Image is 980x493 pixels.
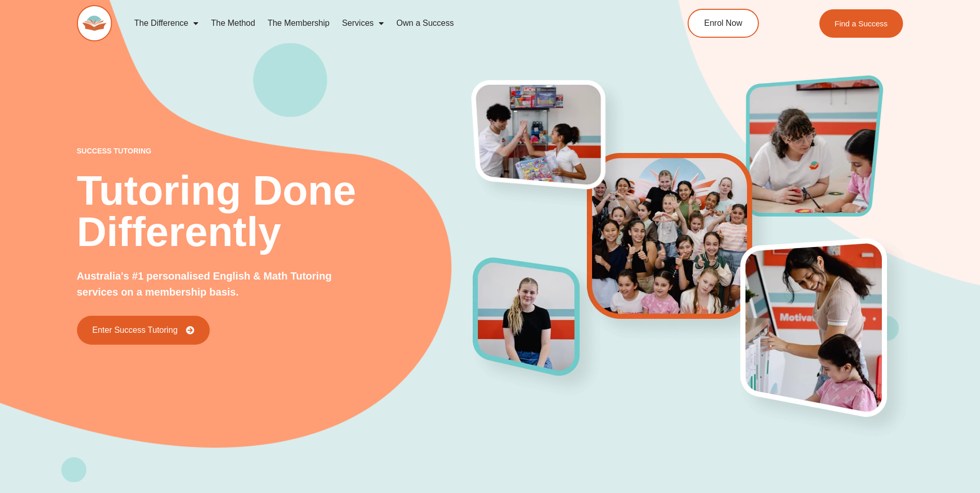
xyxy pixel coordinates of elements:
[261,11,336,35] a: The Membership
[819,9,904,38] a: Find a Success
[704,19,742,27] span: Enrol Now
[205,11,261,35] a: The Method
[688,9,759,38] a: Enrol Now
[835,20,888,27] span: Find a Success
[77,268,367,300] p: Australia's #1 personalised English & Math Tutoring services on a membership basis.
[77,170,474,253] h2: Tutoring Done Differently
[77,147,474,155] p: success tutoring
[336,11,390,35] a: Services
[390,11,460,35] a: Own a Success
[77,316,210,345] a: Enter Success Tutoring
[92,326,178,334] span: Enter Success Tutoring
[128,11,641,35] nav: Menu
[128,11,205,35] a: The Difference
